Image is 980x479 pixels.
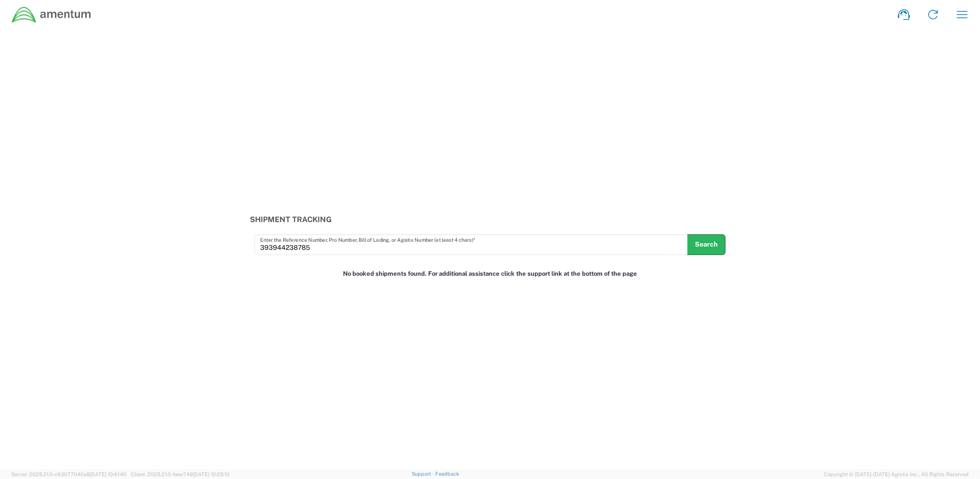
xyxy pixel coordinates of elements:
span: Copyright © [DATE]-[DATE] Agistix Inc., All Rights Reserved [824,470,969,479]
div: No booked shipments found. For additional assistance click the support link at the bottom of the ... [245,265,735,283]
span: [DATE] 10:41:40 [90,471,127,477]
span: [DATE] 10:25:10 [193,471,230,477]
span: Client: 2025.21.0-faee749 [131,471,230,477]
button: Search [687,234,725,255]
img: dyncorp [11,6,92,24]
h3: Shipment Tracking [250,215,730,224]
a: Support [412,471,435,477]
span: Server: 2025.21.0-c63077040a8 [11,471,127,477]
a: Feedback [435,471,459,477]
